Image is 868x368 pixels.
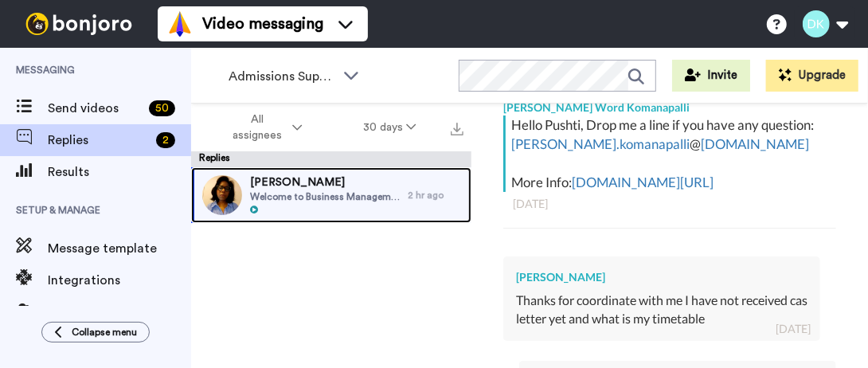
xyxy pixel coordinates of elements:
[48,303,191,322] span: Share library
[167,11,193,37] img: vm-color.svg
[194,105,333,150] button: All assignees
[672,60,750,92] button: Invite
[72,326,137,339] span: Collapse menu
[48,131,150,150] span: Replies
[202,175,242,215] img: 132394b9-83b5-4a36-9ef2-eab374eba054-thumb.jpg
[776,321,811,337] div: [DATE]
[156,132,175,148] div: 2
[511,115,832,192] div: Hello Pushti, Drop me a line if you have any question: @ More Info:
[446,115,468,139] button: Export all results that match these filters now.
[191,151,471,167] div: Replies
[250,174,400,190] span: [PERSON_NAME]
[19,13,139,35] img: bj-logo-header-white.svg
[503,92,836,115] div: [PERSON_NAME] Word Komanapalli
[225,112,289,143] span: All assignees
[511,135,690,152] a: [PERSON_NAME].komanapalli
[250,190,400,203] span: Welcome to Business Management Top-Up
[48,271,191,290] span: Integrations
[48,162,191,182] span: Results
[701,135,809,152] a: [DOMAIN_NAME]
[191,167,471,223] a: [PERSON_NAME]Welcome to Business Management Top-Up2 hr ago
[516,269,807,285] div: [PERSON_NAME]
[229,67,335,86] span: Admissions Support BM Top-Up
[48,239,191,258] span: Message template
[766,60,858,92] button: Upgrade
[333,113,447,142] button: 30 days
[572,174,714,190] a: [DOMAIN_NAME][URL]
[513,196,827,212] div: [DATE]
[149,100,175,116] div: 50
[48,99,143,118] span: Send videos
[451,123,463,135] img: export.svg
[516,292,807,328] div: Thanks for coordinate with me I have not received cas letter yet and what is my timetable
[202,13,323,35] span: Video messaging
[41,322,150,343] button: Collapse menu
[408,189,463,202] div: 2 hr ago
